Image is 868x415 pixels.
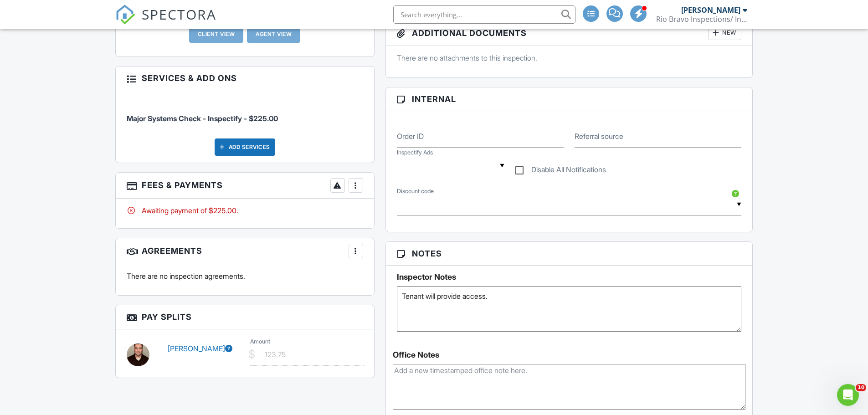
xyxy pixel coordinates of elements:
img: screen_shot_20230621_at_11.15.19_am.png [127,343,149,366]
a: SPECTORA [115,12,216,31]
div: $ [248,347,255,362]
h3: Notes [386,242,753,266]
span: SPECTORA [142,5,216,24]
div: Office Notes [393,350,746,359]
p: There are no attachments to this inspection. [397,53,742,63]
label: Order ID [397,131,424,141]
p: There are no inspection agreements. [127,271,363,281]
div: Rio Bravo Inspections/ Inspectify Pro [656,15,747,24]
h3: Additional Documents [386,20,753,46]
div: Awaiting payment of $225.00. [127,205,363,215]
h5: Inspector Notes [397,272,742,282]
label: Discount code [397,187,434,195]
h3: Fees & Payments [116,173,374,199]
div: New [708,26,741,40]
div: Add Services [215,138,275,156]
span: 10 [856,384,866,391]
input: Search everything... [393,5,575,24]
iframe: Intercom live chat [837,384,859,406]
h3: Services & Add ons [116,67,374,90]
label: Disable All Notifications [515,165,606,177]
label: Referral source [575,131,623,141]
h3: Agreements [116,238,374,264]
img: The Best Home Inspection Software - Spectora [115,5,135,25]
span: Major Systems Check - Inspectify - $225.00 [127,114,278,123]
h3: Internal [386,87,753,111]
label: Amount [250,338,270,346]
div: [PERSON_NAME] [681,5,740,15]
textarea: Tenant will provide access. [397,286,742,332]
a: [PERSON_NAME] [168,344,232,353]
h3: Pay Splits [116,305,374,329]
li: Manual fee: Major Systems Check - Inspectify [127,97,363,131]
label: Inspectify Ads [397,149,433,157]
